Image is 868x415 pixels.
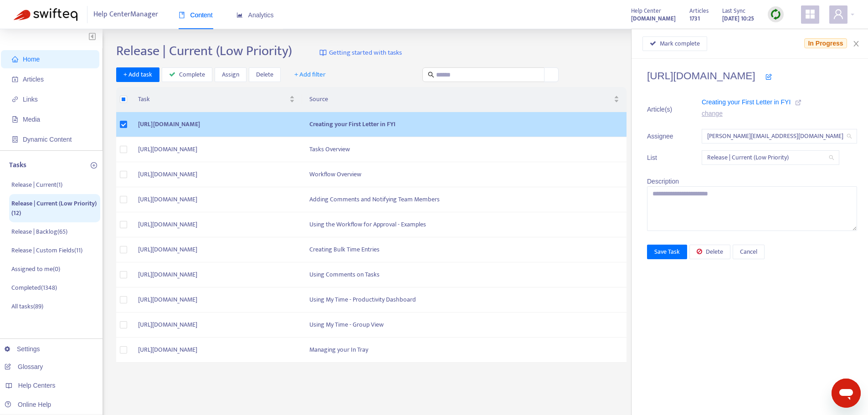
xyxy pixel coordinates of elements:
button: Save Task [647,245,687,259]
span: link [12,96,18,102]
p: Release | Custom Fields ( 11 ) [11,246,82,255]
span: book [179,12,185,18]
span: + Add filter [294,69,326,80]
span: home [12,56,18,62]
span: kelly.sofia@fyi.app [707,129,852,143]
span: Help Centers [18,382,56,389]
span: Assign [222,70,239,80]
td: [URL][DOMAIN_NAME] [131,137,302,162]
span: Source [309,94,612,104]
span: Media [23,116,40,123]
span: container [12,136,18,143]
strong: 1731 [689,14,700,24]
span: Links [23,96,38,103]
a: Settings [5,345,40,353]
td: Workflow Overview [302,162,627,187]
span: area-chart [236,12,243,18]
span: account-book [12,76,18,82]
span: Task [138,94,288,104]
h2: Release | Current (Low Priority) [116,43,292,59]
p: Release | Backlog ( 65 ) [11,227,67,236]
span: List [647,153,679,163]
td: Using the Workflow for Approval - Examples [302,212,627,237]
span: Creating your First Letter in FYI [702,98,791,106]
strong: [DOMAIN_NAME] [631,14,676,24]
td: Managing your In Tray [302,338,627,363]
span: Complete [179,70,205,80]
td: [URL][DOMAIN_NAME] [131,212,302,237]
button: Delete [689,245,730,259]
a: Online Help [5,401,51,408]
span: Delete [706,247,723,257]
button: Delete [249,67,281,82]
span: Help Center Manager [93,6,158,23]
span: In Progress [804,38,847,48]
td: [URL][DOMAIN_NAME] [131,162,302,187]
h4: [URL][DOMAIN_NAME] [647,70,857,82]
button: + Add task [116,67,159,82]
td: [URL][DOMAIN_NAME] [131,187,302,212]
td: [URL][DOMAIN_NAME] [131,338,302,363]
span: Analytics [236,11,274,19]
iframe: Button to launch messaging window [832,379,861,408]
span: Getting started with tasks [329,48,402,58]
span: appstore [805,9,816,20]
td: Creating Bulk Time Entries [302,237,627,262]
span: Articles [689,6,709,16]
span: Assignee [647,131,679,141]
p: Tasks [9,160,26,171]
img: Swifteq [14,8,77,21]
span: Dynamic Content [23,136,72,143]
td: Adding Comments and Notifying Team Members [302,187,627,212]
span: user [833,9,844,20]
span: close [853,40,860,47]
a: [DOMAIN_NAME] [631,13,676,24]
button: + Add filter [288,67,333,82]
span: Home [23,56,40,63]
span: search [428,72,434,78]
img: image-link [319,49,327,56]
span: plus-circle [91,162,97,169]
span: Help Center [631,6,661,16]
span: Delete [256,70,273,80]
p: Completed ( 1348 ) [11,283,57,292]
span: search [829,155,834,160]
p: Assigned to me ( 0 ) [11,264,60,274]
span: Cancel [740,247,757,257]
button: Complete [162,67,212,82]
span: Articles [23,76,44,83]
td: Creating your First Letter in FYI [302,112,627,137]
th: Source [302,87,627,112]
span: + Add task [123,70,152,80]
th: Task [131,87,302,112]
button: Mark complete [642,36,707,51]
a: Glossary [5,363,43,370]
td: Using Comments on Tasks [302,262,627,287]
span: file-image [12,116,18,123]
button: Close [850,40,863,48]
span: Last Sync [722,6,745,16]
button: Assign [215,67,247,82]
strong: [DATE] 10:25 [722,14,754,24]
span: Release | Current (Low Priority) [707,151,834,164]
td: Tasks Overview [302,137,627,162]
p: All tasks ( 89 ) [11,302,43,311]
td: [URL][DOMAIN_NAME] [131,112,302,137]
td: [URL][DOMAIN_NAME] [131,237,302,262]
p: Release | Current (Low Priority) ( 12 ) [11,199,98,218]
span: Content [179,11,213,19]
span: search [847,133,852,139]
span: Mark complete [660,39,700,49]
span: Save Task [654,247,680,257]
span: Article(s) [647,104,679,114]
img: sync.dc5367851b00ba804db3.png [770,9,781,20]
p: Release | Current ( 1 ) [11,180,62,190]
button: Cancel [733,245,765,259]
span: Description [647,178,679,185]
td: [URL][DOMAIN_NAME] [131,313,302,338]
a: change [702,110,723,117]
a: Getting started with tasks [319,43,402,63]
td: Using My Time - Productivity Dashboard [302,287,627,313]
td: [URL][DOMAIN_NAME] [131,287,302,313]
td: Using My Time - Group View [302,313,627,338]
